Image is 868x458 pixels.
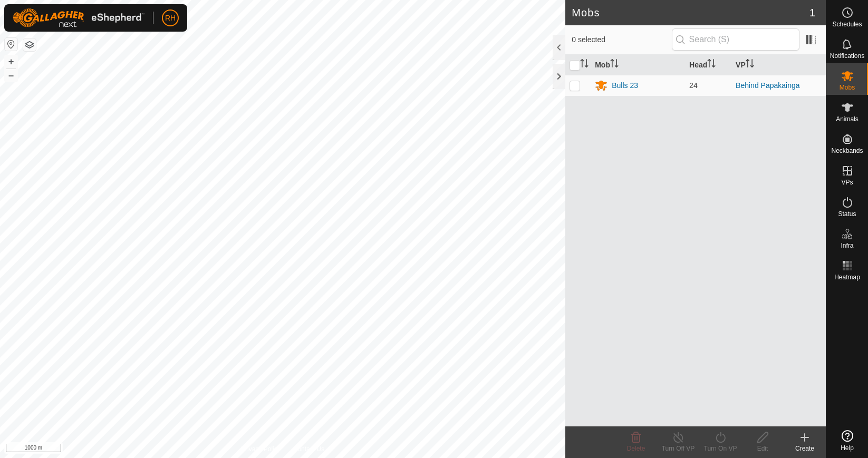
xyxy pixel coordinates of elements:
[784,444,826,453] div: Create
[241,444,281,454] a: Privacy Policy
[580,61,589,69] p-sorticon: Activate to sort
[840,84,855,91] span: Mobs
[746,61,754,69] p-sorticon: Activate to sort
[657,444,699,453] div: Turn Off VP
[5,69,17,82] button: –
[612,80,638,91] div: Bulls 23
[5,38,17,51] button: Reset Map
[165,13,176,24] span: RH
[707,61,716,69] p-sorticon: Activate to sort
[841,179,853,186] span: VPs
[689,81,698,90] span: 24
[831,148,863,154] span: Neckbands
[741,444,784,453] div: Edit
[572,34,671,45] span: 0 selected
[5,55,17,68] button: +
[591,55,685,75] th: Mob
[838,211,856,217] span: Status
[731,55,826,75] th: VP
[685,55,731,75] th: Head
[736,81,799,90] a: Behind Papakainga
[841,445,854,451] span: Help
[809,5,815,21] span: 1
[672,28,799,51] input: Search (S)
[826,426,868,455] a: Help
[836,116,859,122] span: Animals
[293,444,324,454] a: Contact Us
[23,38,36,51] button: Map Layers
[832,21,862,27] span: Schedules
[627,445,645,452] span: Delete
[13,8,144,27] img: Gallagher Logo
[834,274,860,280] span: Heatmap
[841,242,853,249] span: Infra
[830,53,864,59] span: Notifications
[610,61,619,69] p-sorticon: Activate to sort
[699,444,741,453] div: Turn On VP
[572,6,809,19] h2: Mobs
